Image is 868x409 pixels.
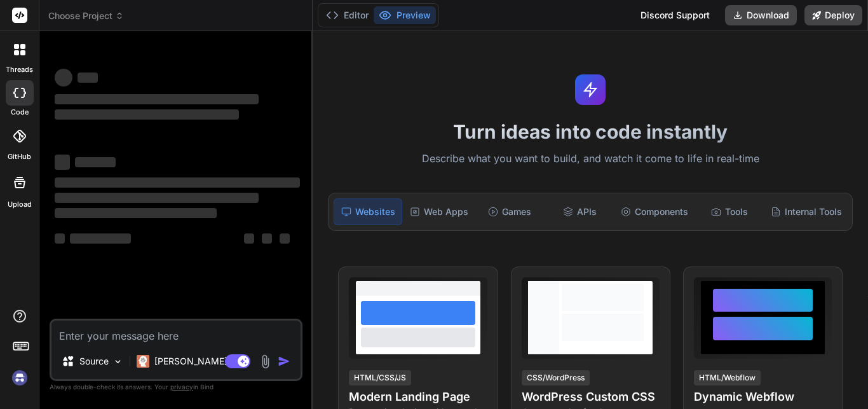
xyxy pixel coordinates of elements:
[48,10,124,22] span: Choose Project
[546,198,613,225] div: APIs
[55,109,239,120] span: ‌
[633,5,717,25] div: Discord Support
[55,193,259,203] span: ‌
[55,69,72,87] span: ‌
[766,198,847,225] div: Internal Tools
[244,233,254,244] span: ‌
[476,198,543,225] div: Games
[374,6,436,24] button: Preview
[280,233,290,244] span: ‌
[8,199,32,210] label: Upload
[55,208,217,218] span: ‌
[262,233,272,244] span: ‌
[694,370,761,385] div: HTML/Webflow
[8,151,31,162] label: GitHub
[320,120,860,143] h1: Turn ideas into code instantly
[522,388,660,406] h4: WordPress Custom CSS
[75,157,116,167] span: ‌
[11,107,29,118] label: code
[321,6,374,24] button: Editor
[9,367,31,389] img: signin
[137,355,149,368] img: Claude 4 Sonnet
[696,198,763,225] div: Tools
[334,198,402,225] div: Websites
[154,355,249,368] p: [PERSON_NAME] 4 S..
[78,73,98,83] span: ‌
[55,94,259,104] span: ‌
[50,381,302,393] p: Always double-check its answers. Your in Bind
[522,370,590,385] div: CSS/WordPress
[349,370,411,385] div: HTML/CSS/JS
[55,177,300,188] span: ‌
[349,388,487,406] h4: Modern Landing Page
[405,198,473,225] div: Web Apps
[6,64,33,75] label: threads
[55,233,65,244] span: ‌
[278,355,290,368] img: icon
[725,5,797,25] button: Download
[258,354,273,369] img: attachment
[55,155,70,170] span: ‌
[79,355,109,368] p: Source
[616,198,693,225] div: Components
[804,5,862,25] button: Deploy
[112,356,123,367] img: Pick Models
[170,383,193,391] span: privacy
[320,151,860,167] p: Describe what you want to build, and watch it come to life in real-time
[70,233,131,244] span: ‌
